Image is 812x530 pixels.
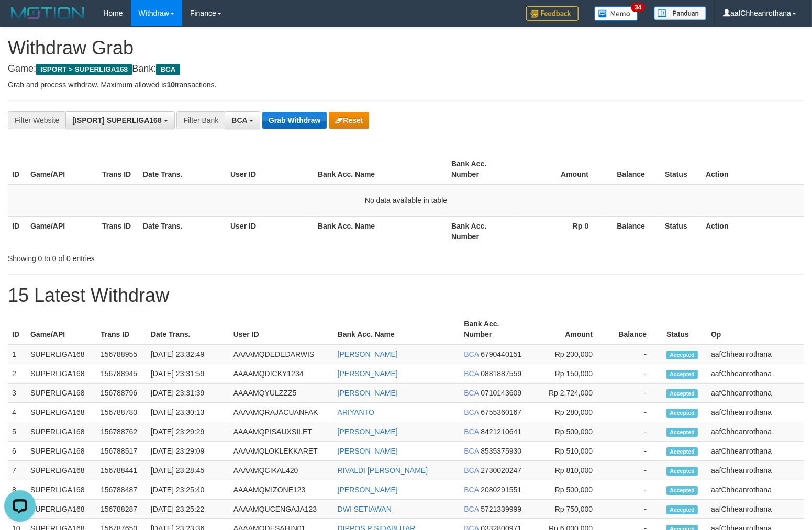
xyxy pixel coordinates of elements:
td: 1 [8,344,26,364]
span: BCA [464,389,479,397]
a: [PERSON_NAME] [338,350,398,358]
span: BCA [464,505,479,513]
td: - [608,384,662,403]
th: Rp 0 [519,216,604,246]
td: [DATE] 23:25:40 [147,480,229,500]
strong: 10 [166,81,175,89]
th: Trans ID [96,314,147,344]
span: BCA [464,408,479,416]
th: Bank Acc. Number [447,154,519,184]
td: - [608,461,662,480]
th: User ID [229,314,333,344]
span: Copy 8421210641 to clipboard [481,427,521,436]
td: aafChheanrothana [707,344,804,364]
th: Bank Acc. Name [314,154,447,184]
p: Grab and process withdraw. Maximum allowed is transactions. [8,80,804,90]
span: Copy 6755360167 to clipboard [481,408,521,416]
a: [PERSON_NAME] [338,389,398,397]
td: Rp 280,000 [528,403,608,422]
span: Accepted [666,409,698,418]
td: 156788780 [96,403,147,422]
td: aafChheanrothana [707,500,804,519]
td: AAAAMQMIZONE123 [229,480,333,500]
td: AAAAMQYULZZZ5 [229,384,333,403]
span: Accepted [666,370,698,379]
th: Bank Acc. Name [333,314,460,344]
th: Action [702,216,804,246]
td: aafChheanrothana [707,422,804,442]
td: aafChheanrothana [707,384,804,403]
span: BCA [464,427,479,436]
th: Balance [604,154,661,184]
td: Rp 2,724,000 [528,384,608,403]
a: [PERSON_NAME] [338,369,398,378]
td: Rp 810,000 [528,461,608,480]
img: Button%20Memo.svg [594,6,638,21]
th: Balance [604,216,661,246]
th: Date Trans. [139,216,226,246]
span: ISPORT > SUPERLIGA168 [36,64,132,75]
img: Feedback.jpg [526,6,579,21]
td: aafChheanrothana [707,364,804,384]
td: aafChheanrothana [707,480,804,500]
th: Status [661,216,702,246]
td: SUPERLIGA168 [26,461,96,480]
td: No data available in table [8,184,804,217]
span: Copy 6790440151 to clipboard [481,350,521,358]
span: Accepted [666,467,698,476]
a: [PERSON_NAME] [338,427,398,436]
td: [DATE] 23:31:59 [147,364,229,384]
div: Showing 0 to 0 of 0 entries [8,249,330,264]
img: panduan.png [654,6,706,20]
td: 156788955 [96,344,147,364]
td: SUPERLIGA168 [26,500,96,519]
td: aafChheanrothana [707,403,804,422]
th: Game/API [26,314,96,344]
td: AAAAMQCIKAL420 [229,461,333,480]
span: BCA [464,369,479,378]
td: AAAAMQDICKY1234 [229,364,333,384]
td: - [608,442,662,461]
td: 156788796 [96,384,147,403]
h1: 15 Latest Withdraw [8,285,804,306]
td: - [608,500,662,519]
span: Copy 8535375930 to clipboard [481,447,521,455]
th: Bank Acc. Name [314,216,447,246]
td: SUPERLIGA168 [26,384,96,403]
th: Status [662,314,707,344]
td: aafChheanrothana [707,461,804,480]
th: ID [8,314,26,344]
div: Filter Bank [176,111,225,129]
td: Rp 510,000 [528,442,608,461]
td: 3 [8,384,26,403]
button: [ISPORT] SUPERLIGA168 [65,111,174,129]
td: SUPERLIGA168 [26,422,96,442]
span: [ISPORT] SUPERLIGA168 [72,116,161,125]
span: Copy 2730020247 to clipboard [481,466,521,475]
span: BCA [464,486,479,494]
td: 156788287 [96,500,147,519]
a: RIVALDI [PERSON_NAME] [338,466,428,475]
td: AAAAMQRAJACUANFAK [229,403,333,422]
span: Accepted [666,447,698,456]
img: MOTION_logo.png [8,5,87,21]
th: ID [8,216,26,246]
td: [DATE] 23:28:45 [147,461,229,480]
th: Bank Acc. Number [460,314,528,344]
span: BCA [231,116,247,125]
td: 4 [8,403,26,422]
td: - [608,422,662,442]
td: SUPERLIGA168 [26,480,96,500]
td: [DATE] 23:30:13 [147,403,229,422]
h1: Withdraw Grab [8,38,804,59]
td: Rp 200,000 [528,344,608,364]
th: Game/API [26,216,98,246]
td: Rp 500,000 [528,422,608,442]
td: 2 [8,364,26,384]
td: [DATE] 23:25:22 [147,500,229,519]
th: ID [8,154,26,184]
th: Trans ID [98,154,139,184]
span: 34 [631,3,645,12]
th: User ID [226,154,314,184]
div: Filter Website [8,111,65,129]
